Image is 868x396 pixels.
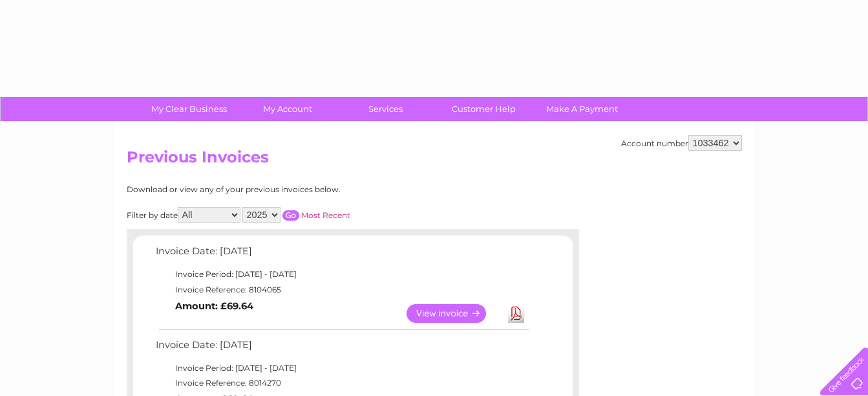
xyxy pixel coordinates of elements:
div: Filter by date [127,207,466,223]
div: Account number [621,135,742,151]
a: Most Recent [301,210,350,220]
a: Services [332,97,439,121]
a: Make A Payment [529,97,635,121]
td: Invoice Date: [DATE] [153,336,531,360]
b: Amount: £69.64 [175,300,253,312]
h2: Previous Invoices [127,148,742,173]
a: My Account [234,97,341,121]
td: Invoice Reference: 8014270 [153,375,531,391]
td: Invoice Reference: 8104065 [153,282,531,298]
td: Invoice Period: [DATE] - [DATE] [153,360,531,376]
a: Customer Help [430,97,537,121]
a: View [407,304,502,323]
a: Download [508,304,524,323]
td: Invoice Period: [DATE] - [DATE] [153,267,531,282]
a: My Clear Business [136,97,242,121]
div: Download or view any of your previous invoices below. [127,185,466,194]
td: Invoice Date: [DATE] [153,243,531,267]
